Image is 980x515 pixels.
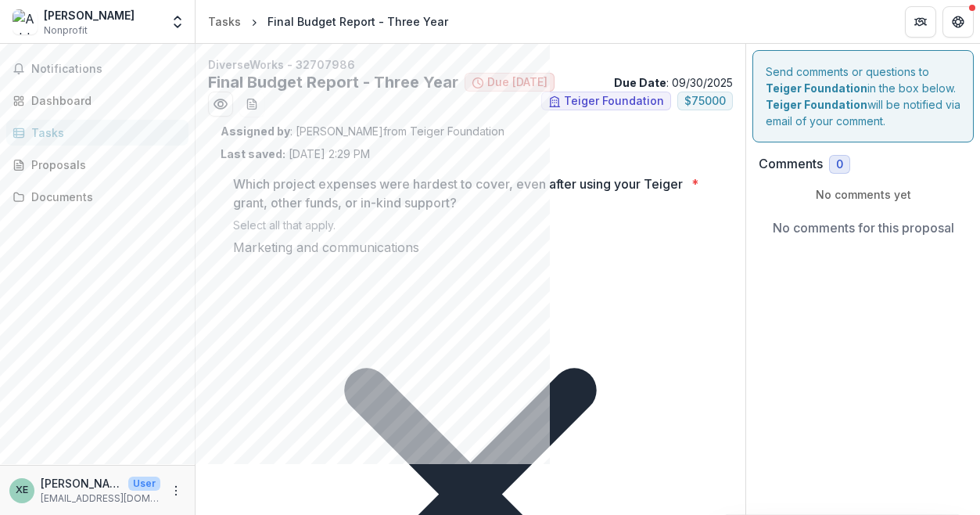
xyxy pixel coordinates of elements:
strong: Teiger Foundation [766,81,867,95]
button: More [167,481,185,500]
strong: Assigned by [221,124,290,138]
a: Tasks [6,120,188,146]
button: Notifications [6,56,188,81]
p: : [PERSON_NAME] from Teiger Foundation [221,123,720,139]
span: 0 [836,158,843,171]
div: Select all that apply. [233,218,708,238]
a: Dashboard [6,88,188,113]
p: No comments for this proposal [773,218,954,237]
div: Send comments or questions to in the box below. will be notified via email of your comment. [752,50,974,142]
button: Get Help [942,6,974,38]
div: [PERSON_NAME] [44,7,135,23]
p: [EMAIL_ADDRESS][DOMAIN_NAME] [41,492,160,506]
button: Partners [905,6,936,38]
span: Marketing and communications [233,239,419,255]
strong: Due Date [614,76,666,89]
div: Proposals [31,157,176,173]
a: Tasks [202,10,247,33]
p: DiverseWorks - 32707986 [208,56,733,73]
span: Teiger Foundation [564,95,664,108]
div: Tasks [208,13,241,30]
div: Dashboard [31,92,176,109]
div: Documents [31,189,176,205]
button: Open entity switcher [167,6,188,38]
p: Which project expenses were hardest to cover, even after using your Teiger grant, other funds, or... [233,175,685,212]
nav: breadcrumb [202,10,454,33]
strong: Last saved: [221,147,285,160]
div: Tasks [31,124,176,141]
button: download-word-button [239,92,264,117]
img: Ashley DeHoyos Sauder [13,9,38,34]
div: Final Budget Report - Three Year [267,13,448,30]
div: Xandra Eden [16,485,28,495]
p: User [128,477,160,491]
p: [DATE] 2:29 PM [221,146,370,162]
span: Nonprofit [44,23,88,38]
h2: Comments [759,157,823,171]
h2: Final Budget Report - Three Year [208,73,458,92]
button: Preview 01591a82-ceb0-4ade-a5ab-5932cdc69674.pdf [208,92,233,117]
p: [PERSON_NAME] [41,475,122,492]
p: No comments yet [759,186,967,203]
span: $ 75000 [684,95,726,108]
p: : 09/30/2025 [614,74,733,91]
strong: Teiger Foundation [766,98,867,111]
a: Documents [6,184,188,210]
a: Proposals [6,152,188,178]
span: Notifications [31,63,182,76]
span: Due [DATE] [487,76,547,89]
